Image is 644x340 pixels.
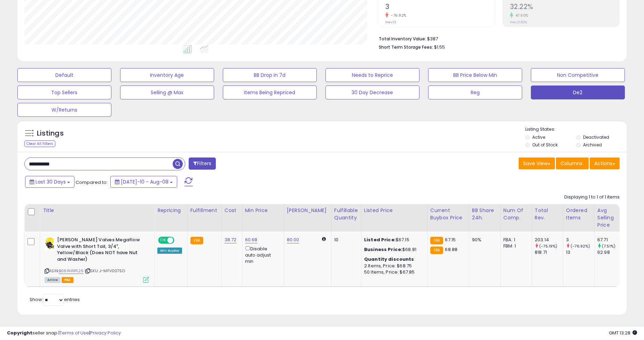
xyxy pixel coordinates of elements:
div: 67.71 [597,237,626,243]
div: 62.98 [597,249,626,256]
button: Filters [189,157,216,170]
span: ON [159,237,167,243]
div: 90% [472,237,495,243]
button: Needs to Reprice [325,68,419,82]
div: FBA: 1 [503,237,526,243]
span: FBA [62,277,73,283]
b: [PERSON_NAME] Valves Megaflow Valve with Short Tail, 3/4", Yellow/Black (Does NOT have Nut and Wa... [57,237,142,264]
b: Listed Price: [364,236,396,243]
small: (-75.19%) [539,243,557,249]
button: [DATE]-10 - Aug-08 [110,176,177,188]
button: Non Competitive [531,68,625,82]
a: 60.68 [245,236,258,243]
small: 47.60% [513,13,528,18]
div: Listed Price [364,207,424,214]
div: Clear All Filters [24,140,55,147]
small: -76.92% [388,13,407,18]
span: Last 30 Days [36,178,66,185]
button: Save View [519,157,555,169]
div: 3 [566,237,594,243]
strong: Copyright [7,330,32,336]
div: ASIN: [45,237,149,282]
h2: 3 [385,3,495,12]
div: [PERSON_NAME] [287,207,328,214]
label: Deactivated [583,134,609,140]
div: Fulfillment [190,207,219,214]
span: Show: entries [30,296,80,303]
div: Fulfillable Quantity [334,207,358,221]
div: BB Share 24h. [472,207,497,221]
img: 41xSydHAcCL._SL40_.jpg [45,237,55,251]
label: Out of Stock [532,142,558,148]
label: Active [532,134,545,140]
b: Quantity discounts [364,256,414,262]
button: Last 30 Days [25,176,74,188]
div: seller snap | | [7,330,121,337]
small: FBA [190,237,203,244]
div: Total Rev. [535,207,560,221]
div: Num of Comp. [503,207,529,221]
div: 10 [334,237,356,243]
span: OFF [173,237,184,243]
button: BB Drop in 7d [223,68,317,82]
div: Cost [225,207,239,214]
b: Total Inventory Value: [379,36,426,42]
div: Current Buybox Price [430,207,466,221]
small: FBA [430,246,443,254]
div: 203.14 [535,237,563,243]
button: BB Price Below Min [428,68,522,82]
div: 818.71 [535,249,563,256]
div: Repricing [157,207,184,214]
a: Terms of Use [60,330,89,336]
span: Compared to: [76,179,108,186]
a: 38.72 [225,236,237,243]
div: FBM: 1 [503,243,526,249]
p: Listing States: [525,126,627,133]
div: Disable auto adjust min [245,245,278,265]
small: (7.51%) [602,243,615,249]
div: Avg Selling Price [597,207,623,229]
button: Selling @ Max [120,86,214,99]
li: $387 [379,34,614,42]
button: De2 [531,86,625,99]
button: Top Sellers [17,86,111,99]
small: Prev: 21.83% [510,20,527,24]
span: All listings currently available for purchase on Amazon [45,277,61,283]
b: Short Term Storage Fees: [379,44,433,50]
b: Business Price: [364,246,402,253]
div: 13 [566,249,594,256]
span: 2025-09-8 13:28 GMT [609,330,637,336]
button: 30 Day Decrease [325,86,419,99]
a: Privacy Policy [90,330,121,336]
div: Ordered Items [566,207,591,221]
span: Columns [560,160,582,167]
button: Inventory Age [120,68,214,82]
button: Actions [590,157,620,169]
button: Columns [556,157,589,169]
a: 80.00 [287,236,299,243]
h5: Listings [37,129,64,138]
button: W/Returns [17,103,111,117]
button: Items Being Repriced [223,86,317,99]
h2: 32.22% [510,3,620,12]
div: Min Price [245,207,281,214]
small: Prev: 13 [385,20,396,24]
span: 68.88 [445,246,457,253]
div: $67.15 [364,237,422,243]
div: : [364,256,422,262]
button: Default [17,68,111,82]
a: B06XHNPL25 [59,268,84,274]
span: 67.15 [445,236,456,243]
span: | SKU: J-MFV0075D [85,268,125,274]
div: 2 Items, Price: $68.75 [364,263,422,269]
span: [DATE]-10 - Aug-08 [121,178,168,185]
div: Title [43,207,151,214]
div: 50 Items, Price: $67.85 [364,269,422,275]
span: $1.55 [434,44,445,50]
small: FBA [430,237,443,244]
small: (-76.92%) [571,243,590,249]
div: Win BuyBox [157,248,182,254]
button: Reg [428,86,522,99]
div: Displaying 1 to 1 of 1 items [564,194,620,201]
label: Archived [583,142,602,148]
